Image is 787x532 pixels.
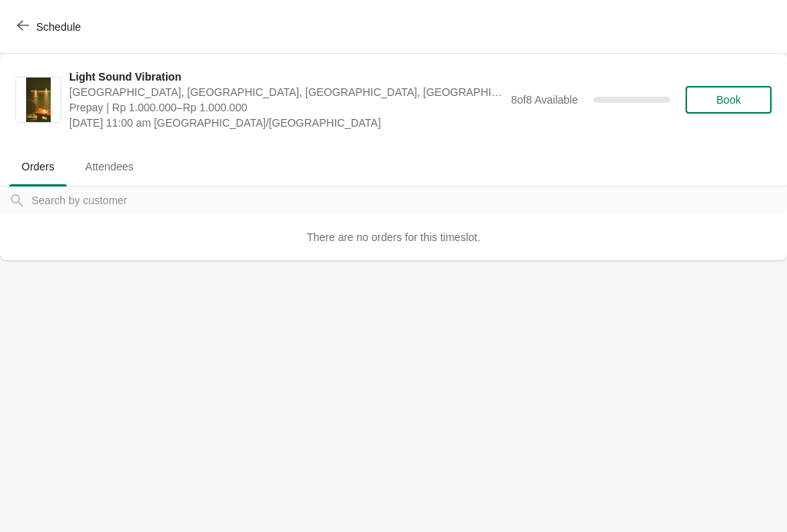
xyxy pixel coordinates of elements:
span: Schedule [36,21,81,33]
span: There are no orders for this timeslot. [307,231,480,243]
span: Prepay | Rp 1.000.000–Rp 1.000.000 [69,100,503,115]
button: Schedule [8,13,93,41]
span: Book [716,94,741,106]
input: Search by customer [31,187,787,214]
span: Attendees [73,153,146,180]
span: [GEOGRAPHIC_DATA], [GEOGRAPHIC_DATA], [GEOGRAPHIC_DATA], [GEOGRAPHIC_DATA], [GEOGRAPHIC_DATA] [69,84,503,100]
button: Book [686,86,772,114]
span: [DATE] 11:00 am [GEOGRAPHIC_DATA]/[GEOGRAPHIC_DATA] [69,115,503,131]
span: Orders [9,153,67,180]
img: Light Sound Vibration [26,78,51,122]
span: Light Sound Vibration [69,69,503,84]
span: 8 of 8 Available [511,94,578,106]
